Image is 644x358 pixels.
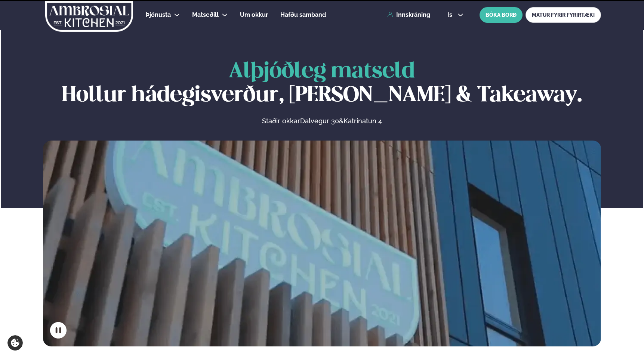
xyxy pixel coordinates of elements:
span: Hafðu samband [280,11,326,18]
a: Dalvegur 30 [300,117,339,126]
a: Katrinatun 4 [343,117,382,126]
span: Matseðill [192,11,219,18]
a: Innskráning [387,12,430,18]
img: logo [44,1,134,32]
button: BÓKA BORÐ [480,7,523,23]
p: Staðir okkar & [181,117,463,126]
span: is [447,12,455,18]
button: is [441,12,469,18]
span: Alþjóðleg matseld [229,61,415,82]
span: Þjónusta [146,11,171,18]
span: Um okkur [240,11,268,18]
h1: Hollur hádegisverður, [PERSON_NAME] & Takeaway. [43,60,601,108]
a: Hafðu samband [280,10,326,19]
a: Þjónusta [146,10,171,19]
a: Matseðill [192,10,219,19]
a: Cookie settings [7,335,23,351]
a: Um okkur [240,10,268,19]
a: MATUR FYRIR FYRIRTÆKI [526,7,601,23]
